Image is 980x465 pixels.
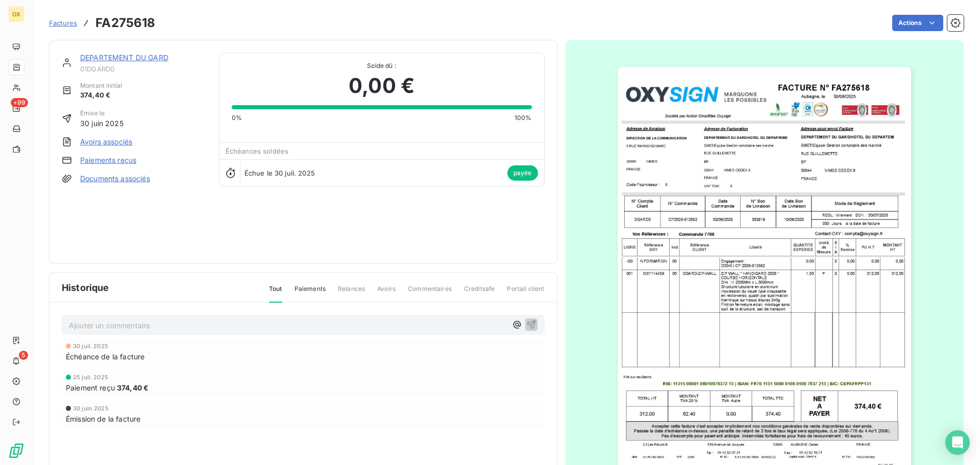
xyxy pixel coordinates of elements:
span: Émise le [80,109,124,118]
span: Paiement reçu [66,382,115,393]
span: 30 juin 2025 [73,405,109,411]
span: Paiements [295,284,326,302]
span: Historique [62,281,109,295]
a: Paiements reçus [80,155,136,165]
span: 374,40 € [117,382,149,393]
span: 25 juil. 2025 [73,374,108,380]
span: Relances [338,284,365,302]
span: Creditsafe [464,284,495,302]
a: Factures [49,18,77,28]
span: Solde dû : [232,61,532,70]
span: +99 [11,98,28,107]
a: DEPARTEMENT DU GARD [80,53,168,62]
button: Actions [892,15,943,31]
img: Logo LeanPay [8,443,24,459]
span: 01DGARD0 [80,65,207,73]
span: 0,00 € [349,70,414,101]
span: 100% [514,113,532,123]
span: 5 [19,351,28,360]
span: Échéances soldées [226,147,289,155]
span: Montant initial [80,81,122,90]
span: Portail client [507,284,544,302]
span: 374,40 € [80,90,122,101]
span: 30 juin 2025 [80,118,124,129]
span: payée [507,165,538,181]
span: Tout [269,284,282,303]
span: Échue le 30 juil. 2025 [244,169,315,177]
span: Avoirs [377,284,396,302]
span: Échéance de la facture [66,351,144,362]
span: 0% [232,113,242,123]
span: Émission de la facture [66,413,140,424]
h3: FA275618 [95,14,155,32]
a: Documents associés [80,174,150,184]
div: OX [8,6,24,22]
a: Avoirs associés [80,137,132,147]
span: Factures [49,19,77,27]
div: Open Intercom Messenger [945,430,970,455]
a: +99 [8,100,24,116]
span: 30 juil. 2025 [73,343,108,349]
span: Commentaires [408,284,452,302]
